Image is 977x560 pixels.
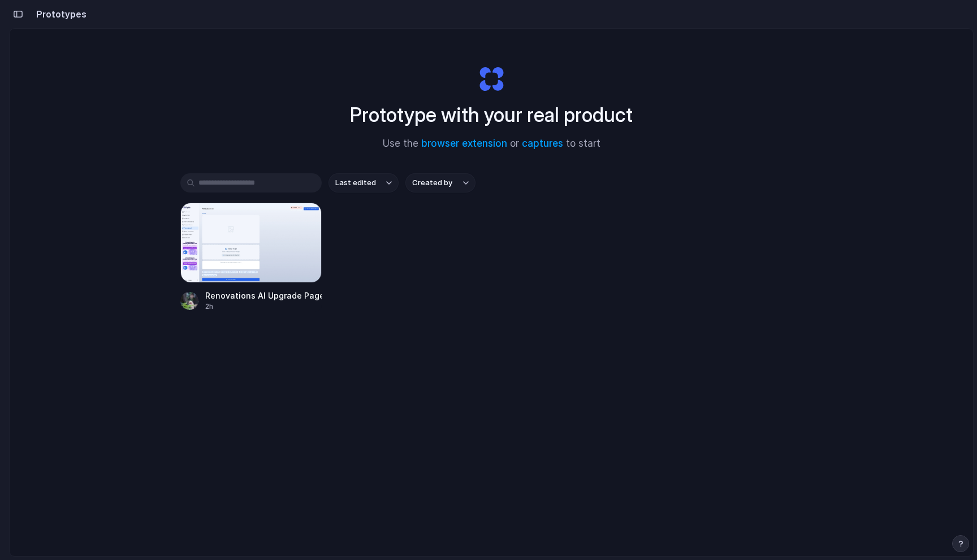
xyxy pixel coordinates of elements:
[32,7,87,21] h2: Prototypes
[335,177,376,189] span: Last edited
[328,173,399,193] button: Last edited
[383,137,600,151] span: Use the or to start
[180,203,322,312] a: Renovations AI Upgrade PageRenovations AI Upgrade Page2h
[405,173,475,193] button: Created by
[205,290,322,301] div: Renovations AI Upgrade Page
[412,177,452,189] span: Created by
[205,301,322,312] div: 2h
[421,138,507,149] a: browser extension
[350,100,633,130] h1: Prototype with your real product
[522,138,563,149] a: captures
